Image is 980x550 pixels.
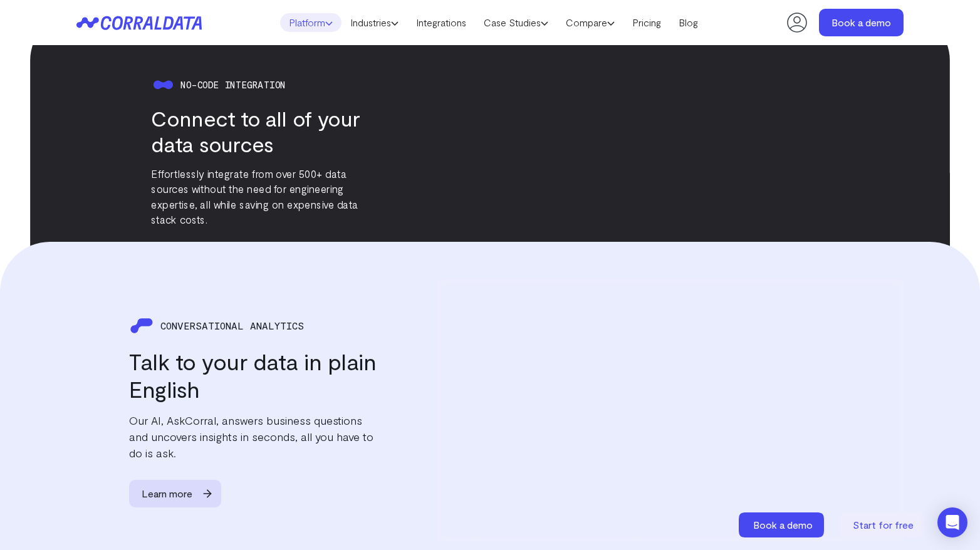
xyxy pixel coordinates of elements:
p: Our AI, AskCorral, answers business questions and uncovers insights in seconds, all you have to d... [129,412,377,461]
span: Book a demo [753,519,813,531]
span: Learn more [129,480,205,507]
a: Pricing [623,13,670,32]
a: Learn more [129,480,232,507]
a: Industries [341,13,407,32]
a: Compare [557,13,623,32]
span: No-code integration [180,79,285,90]
a: Start for free [839,512,927,537]
h3: Talk to your data in plain English [129,348,377,403]
a: Platform [280,13,341,32]
a: Book a demo [819,9,904,36]
h3: Connect to all of your data sources [151,105,384,157]
span: CONVERSATIONAL ANALYTICS [160,320,304,331]
div: Open Intercom Messenger [937,507,967,537]
a: Blog [670,13,707,32]
a: Book a demo [739,512,826,537]
p: Effortlessly integrate from over 500+ data sources without the need for engineering expertise, al... [151,165,384,227]
a: Integrations [407,13,475,32]
a: Case Studies [475,13,557,32]
span: Start for free [853,519,914,531]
